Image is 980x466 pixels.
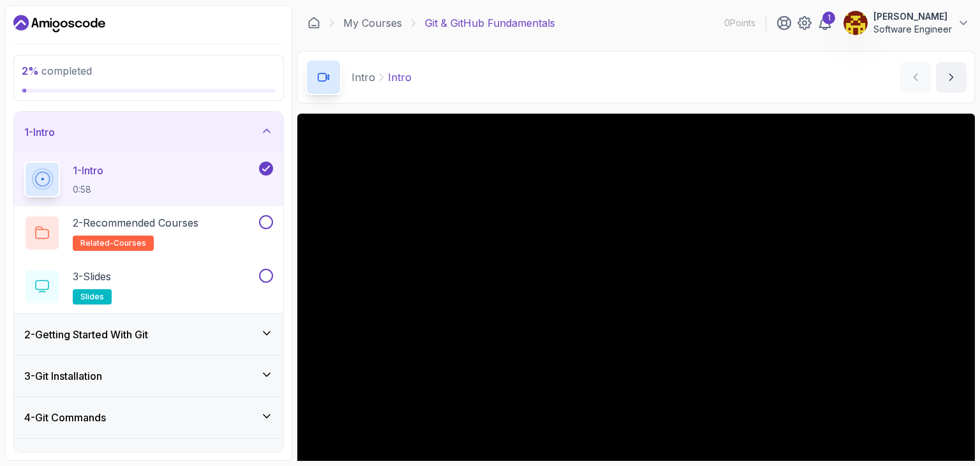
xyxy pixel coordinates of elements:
button: 3-Git Installation [14,356,283,396]
a: 1 [817,15,833,31]
button: 1-Intro0:58 [24,162,273,197]
span: 2 % [22,64,39,77]
p: 0:58 [73,183,103,196]
p: Intro [388,70,412,85]
img: user profile image [843,11,868,35]
button: 2-Recommended Coursesrelated-courses [24,215,273,251]
h3: 2 - Getting Started With Git [24,327,148,342]
p: Git & GitHub Fundamentals [425,15,555,31]
button: previous content [900,62,931,93]
p: 3 - Slides [73,269,111,284]
button: 3-Slidesslides [24,269,273,304]
h3: 4 - Git Commands [24,410,106,425]
div: 1 [822,11,835,24]
p: Software Engineer [873,23,952,36]
p: Intro [352,70,375,85]
span: slides [80,292,104,302]
button: 1-Intro [14,112,283,153]
button: next content [936,62,967,93]
h3: 3 - Git Installation [24,368,102,384]
span: related-courses [80,238,146,248]
p: [PERSON_NAME] [873,10,952,23]
a: Dashboard [308,17,320,29]
h3: 1 - Intro [24,124,55,140]
p: 0 Points [724,17,755,29]
button: user profile image[PERSON_NAME]Software Engineer [843,10,970,36]
p: 2 - Recommended Courses [73,215,198,230]
button: 2-Getting Started With Git [14,314,283,355]
button: 4-Git Commands [14,397,283,438]
p: 1 - Intro [73,163,103,178]
span: completed [22,64,92,77]
a: Dashboard [13,13,105,34]
a: My Courses [343,15,402,31]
